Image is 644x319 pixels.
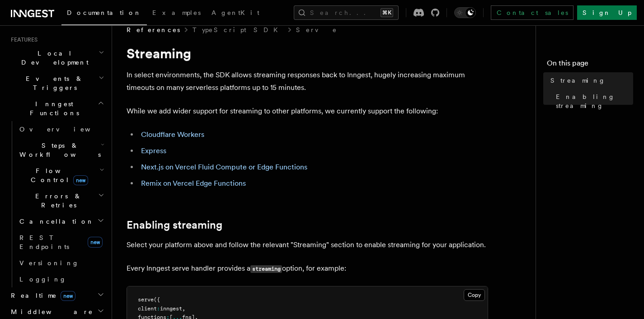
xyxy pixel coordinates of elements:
a: Examples [147,3,206,24]
p: In select environments, the SDK allows streaming responses back to Inngest, hugely increasing max... [127,69,488,94]
span: Errors & Retries [16,192,98,210]
span: Events & Triggers [7,74,99,92]
p: Every Inngest serve handler provides a option, for example: [127,262,488,275]
span: inngest [160,305,182,312]
a: AgentKit [206,3,265,24]
a: REST Endpointsnew [16,230,106,255]
button: Realtimenew [7,287,106,304]
button: Flow Controlnew [16,163,106,188]
a: Remix on Vercel Edge Functions [141,179,246,188]
span: Middleware [7,307,93,316]
a: Serve [296,25,338,34]
span: client [138,305,157,312]
a: Documentation [61,3,147,25]
button: Cancellation [16,213,106,230]
button: Errors & Retries [16,188,106,213]
button: Copy [464,289,485,301]
p: While we add wider support for streaming to other platforms, we currently support the following: [127,105,488,117]
span: ({ [154,296,160,303]
span: , [182,305,185,312]
a: Enabling streaming [127,219,222,231]
button: Inngest Functions [7,96,106,121]
span: Streaming [550,76,606,85]
span: Inngest Functions [7,99,98,117]
span: Versioning [19,259,79,267]
a: Overview [16,121,106,137]
span: AgentKit [212,9,259,16]
div: Inngest Functions [7,121,106,287]
button: Steps & Workflows [16,137,106,163]
a: Enabling streaming [552,89,633,114]
button: Search...⌘K [294,5,399,20]
a: Express [141,146,166,155]
span: : [157,305,160,312]
h1: Streaming [127,45,488,61]
span: REST Endpoints [19,234,69,250]
code: streaming [250,265,282,273]
span: serve [138,296,154,303]
span: Steps & Workflows [16,141,101,159]
h4: On this page [547,58,633,72]
a: Versioning [16,255,106,271]
span: Examples [152,9,201,16]
a: TypeScript SDK [193,25,283,34]
span: Flow Control [16,166,99,184]
span: References [127,25,180,34]
button: Events & Triggers [7,70,106,96]
a: Streaming [547,72,633,89]
span: new [88,237,103,248]
span: new [73,175,88,185]
a: Cloudflare Workers [141,130,204,139]
span: Enabling streaming [556,92,633,110]
button: Toggle dark mode [454,7,476,18]
a: Next.js on Vercel Fluid Compute or Edge Functions [141,163,307,171]
a: Logging [16,271,106,287]
span: new [61,291,75,301]
span: Cancellation [16,217,94,226]
span: Overview [19,126,113,133]
p: Select your platform above and follow the relevant "Streaming" section to enable streaming for yo... [127,239,488,251]
span: Local Development [7,49,99,67]
button: Local Development [7,45,106,70]
span: Realtime [7,291,75,300]
span: Logging [19,276,66,283]
a: Sign Up [577,5,637,20]
span: Features [7,36,38,43]
span: Documentation [67,9,141,16]
kbd: ⌘K [381,8,393,17]
a: Contact sales [491,5,573,20]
